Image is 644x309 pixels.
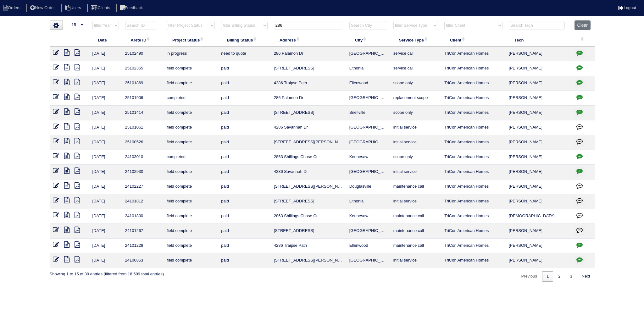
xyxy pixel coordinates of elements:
[122,91,164,106] td: 25101906
[441,209,506,224] td: TriCon American Homes
[575,20,591,30] button: Clear
[89,91,122,106] td: [DATE]
[509,21,565,30] input: Search Tech
[26,5,60,10] a: New Order
[218,150,270,165] td: paid
[390,33,441,47] th: Service Type: activate to sort column ascending
[506,120,571,135] td: [PERSON_NAME]
[618,5,636,10] a: Logout
[218,209,270,224] td: paid
[441,239,506,253] td: TriCon American Homes
[542,271,553,282] a: 1
[390,150,441,165] td: scope only
[271,253,346,268] td: [STREET_ADDRESS][PERSON_NAME]
[164,120,218,135] td: field complete
[164,194,218,209] td: field complete
[271,194,346,209] td: [STREET_ADDRESS]
[122,120,164,135] td: 25101061
[50,268,164,277] div: Showing 1 to 15 of 39 entries (filtered from 18,599 total entries)
[87,4,115,12] li: Clients
[89,76,122,91] td: [DATE]
[506,76,571,91] td: [PERSON_NAME]
[89,179,122,194] td: [DATE]
[441,120,506,135] td: TriCon American Homes
[89,33,122,47] th: Date
[218,239,270,253] td: paid
[390,239,441,253] td: maintenance call
[125,21,156,30] input: Search ID
[89,253,122,268] td: [DATE]
[87,5,115,10] a: Clients
[346,106,390,120] td: Snellville
[390,179,441,194] td: maintenance call
[122,224,164,239] td: 24101267
[271,47,346,61] td: 286 Palamon Dr
[346,135,390,150] td: [GEOGRAPHIC_DATA]
[218,33,270,47] th: Billing Status: activate to sort column ascending
[89,209,122,224] td: [DATE]
[122,135,164,150] td: 25100526
[577,271,595,282] a: Next
[26,4,60,12] li: New Order
[122,47,164,61] td: 25102490
[89,194,122,209] td: [DATE]
[390,106,441,120] td: scope only
[122,106,164,120] td: 25101414
[349,21,387,30] input: Search City
[346,33,390,47] th: City: activate to sort column ascending
[61,5,86,10] a: Users
[346,253,390,268] td: [GEOGRAPHIC_DATA]
[566,271,577,282] a: 3
[218,179,270,194] td: paid
[122,61,164,76] td: 25102355
[506,91,571,106] td: [PERSON_NAME]
[346,194,390,209] td: Lithonia
[346,165,390,179] td: [GEOGRAPHIC_DATA]
[390,47,441,61] td: service call
[218,76,270,91] td: paid
[441,135,506,150] td: TriCon American Homes
[164,239,218,253] td: field complete
[89,106,122,120] td: [DATE]
[271,165,346,179] td: 4286 Savannah Dr
[164,224,218,239] td: field complete
[390,253,441,268] td: initial service
[164,33,218,47] th: Project Status: activate to sort column ascending
[506,224,571,239] td: [PERSON_NAME]
[218,224,270,239] td: paid
[89,224,122,239] td: [DATE]
[506,135,571,150] td: [PERSON_NAME]
[164,165,218,179] td: field complete
[122,76,164,91] td: 25101869
[122,150,164,165] td: 24103010
[122,165,164,179] td: 24102930
[441,194,506,209] td: TriCon American Homes
[506,106,571,120] td: [PERSON_NAME]
[218,194,270,209] td: paid
[441,253,506,268] td: TriCon American Homes
[164,106,218,120] td: field complete
[346,179,390,194] td: Douglasville
[218,106,270,120] td: paid
[554,271,565,282] a: 2
[390,194,441,209] td: initial service
[89,135,122,150] td: [DATE]
[441,106,506,120] td: TriCon American Homes
[271,135,346,150] td: [STREET_ADDRESS][PERSON_NAME]
[346,91,390,106] td: [GEOGRAPHIC_DATA]
[271,179,346,194] td: [STREET_ADDRESS][PERSON_NAME]
[506,33,571,47] th: Tech
[271,120,346,135] td: 4286 Savannah Dr
[89,47,122,61] td: [DATE]
[89,239,122,253] td: [DATE]
[390,91,441,106] td: replacement scope
[61,4,86,12] li: Users
[122,209,164,224] td: 24101800
[390,61,441,76] td: service call
[271,106,346,120] td: [STREET_ADDRESS]
[346,150,390,165] td: Kennesaw
[218,165,270,179] td: paid
[89,165,122,179] td: [DATE]
[506,165,571,179] td: [PERSON_NAME]
[122,179,164,194] td: 24102227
